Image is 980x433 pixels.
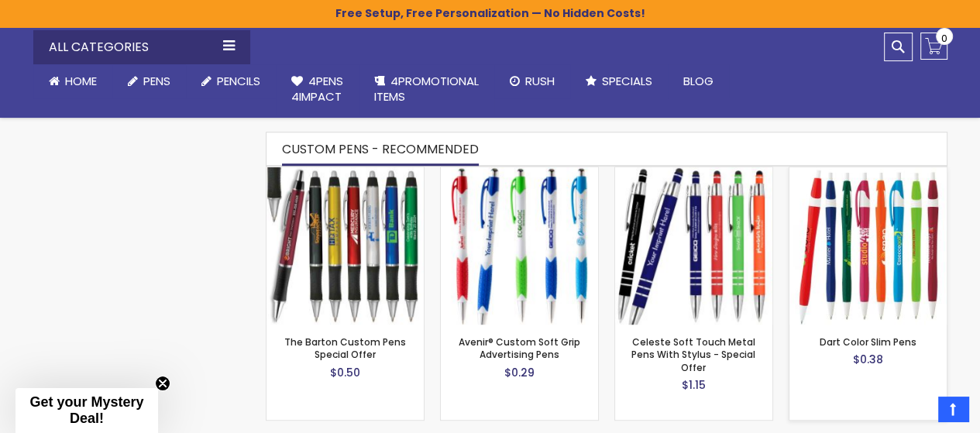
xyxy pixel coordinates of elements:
[668,64,729,98] a: Blog
[217,73,260,89] span: Pencils
[441,167,598,180] a: Avenir® Custom Soft Grip Advertising Pens
[525,73,555,89] span: Rush
[291,73,343,105] span: 4Pens 4impact
[284,335,406,361] a: The Barton Custom Pens Special Offer
[920,33,947,60] a: 0
[266,167,424,180] a: The Barton Custom Pens Special Offer
[155,376,170,391] button: Close teaser
[29,394,143,426] span: Get your Mystery Deal!
[683,73,714,89] span: Blog
[33,30,250,64] div: All Categories
[494,64,570,98] a: Rush
[112,64,186,98] a: Pens
[374,73,479,105] span: 4PROMOTIONAL ITEMS
[276,64,359,115] a: 4Pens4impact
[789,167,947,325] img: Dart Color slim Pens
[330,365,360,380] span: $0.50
[615,167,772,180] a: Celeste Soft Touch Metal Pens With Stylus - Special Offer
[602,73,652,89] span: Specials
[459,335,580,361] a: Avenir® Custom Soft Grip Advertising Pens
[143,73,170,89] span: Pens
[615,167,772,325] img: Celeste Soft Touch Metal Pens With Stylus - Special Offer
[570,64,668,98] a: Specials
[65,73,97,89] span: Home
[941,31,947,46] span: 0
[266,167,424,325] img: The Barton Custom Pens Special Offer
[15,388,158,433] div: Get your Mystery Deal!Close teaser
[33,64,112,98] a: Home
[359,64,494,115] a: 4PROMOTIONALITEMS
[186,64,276,98] a: Pencils
[789,167,947,180] a: Dart Color slim Pens
[504,365,535,380] span: $0.29
[441,167,598,325] img: Avenir® Custom Soft Grip Advertising Pens
[282,140,479,158] span: CUSTOM PENS - RECOMMENDED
